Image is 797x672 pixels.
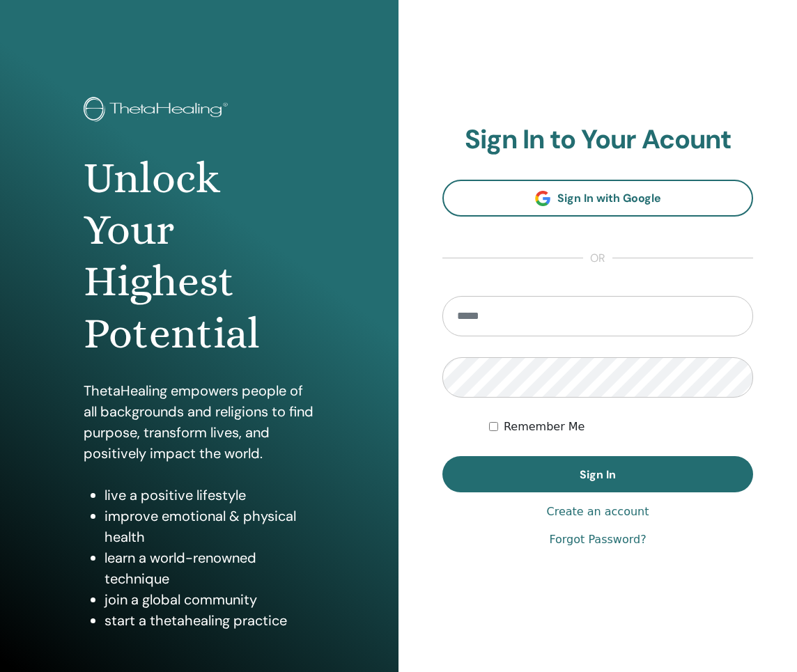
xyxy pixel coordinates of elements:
[84,153,314,360] h1: Unlock Your Highest Potential
[105,506,314,547] li: improve emotional & physical health
[105,610,314,631] li: start a thetahealing practice
[105,589,314,610] li: join a global community
[105,485,314,506] li: live a positive lifestyle
[84,380,314,464] p: ThetaHealing empowers people of all backgrounds and religions to find purpose, transform lives, a...
[442,180,753,217] a: Sign In with Google
[583,250,612,267] span: or
[105,547,314,589] li: learn a world-renowned technique
[489,419,753,435] div: Keep me authenticated indefinitely or until I manually logout
[549,531,646,548] a: Forgot Password?
[442,124,753,156] h2: Sign In to Your Acount
[557,191,661,205] span: Sign In with Google
[580,467,616,482] span: Sign In
[546,503,649,520] a: Create an account
[442,456,753,492] button: Sign In
[504,419,585,435] label: Remember Me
